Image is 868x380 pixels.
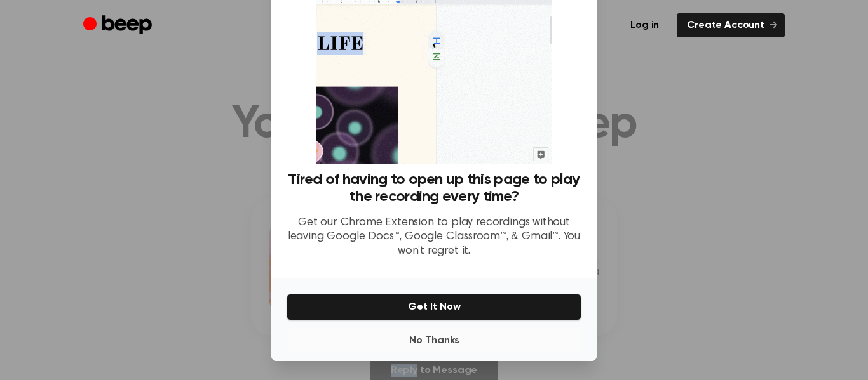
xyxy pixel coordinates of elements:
[287,294,581,320] button: Get It Now
[620,13,669,37] a: Log in
[83,13,155,38] a: Beep
[287,216,581,259] p: Get our Chrome Extension to play recordings without leaving Google Docs™, Google Classroom™, & Gm...
[287,171,581,206] h3: Tired of having to open up this page to play the recording every time?
[677,13,785,37] a: Create Account
[287,328,581,353] button: No Thanks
